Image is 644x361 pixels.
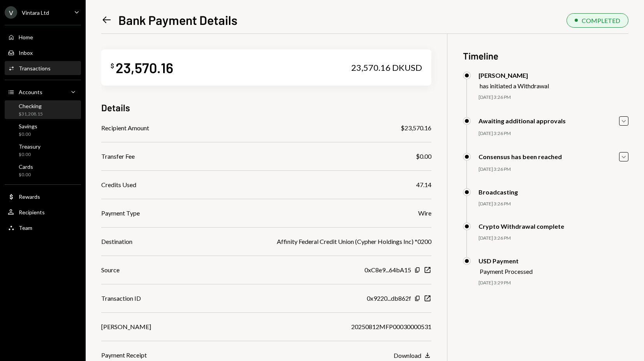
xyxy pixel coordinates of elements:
[19,163,33,170] div: Cards
[19,143,40,150] div: Treasury
[479,117,566,124] div: Awaiting additional approvals
[19,111,43,117] div: $31,208.15
[351,322,431,331] div: 20250812MFP00030000531
[394,352,421,359] div: Download
[5,85,81,99] a: Accounts
[19,103,43,109] div: Checking
[5,205,81,219] a: Recipients
[111,62,114,70] div: $
[101,180,136,189] div: Credits Used
[416,152,431,161] div: $0.00
[418,209,431,218] div: Wire
[101,237,132,246] div: Destination
[5,221,81,235] a: Team
[118,12,238,28] h1: Bank Payment Details
[19,34,33,40] div: Home
[479,188,518,196] div: Broadcasting
[364,265,411,275] div: 0xC8e9...64bA15
[479,257,533,265] div: USD Payment
[479,166,628,173] div: [DATE] 3:26 PM
[19,193,40,200] div: Rewards
[5,121,81,139] a: Savings$0.00
[367,294,411,303] div: 0x9220...db862f
[5,161,81,180] a: Cards$0.00
[463,49,628,62] h3: Timeline
[101,152,135,161] div: Transfer Fee
[19,172,33,178] div: $0.00
[101,209,140,218] div: Payment Type
[101,123,149,133] div: Recipient Amount
[401,123,431,133] div: $23,570.16
[19,65,51,72] div: Transactions
[5,6,17,19] div: V
[277,237,431,246] div: Affinity Federal Credit Union (Cypher Holdings Inc) *0200
[19,49,33,56] div: Inbox
[479,201,628,207] div: [DATE] 3:26 PM
[479,153,562,160] div: Consensus has been reached
[101,265,120,275] div: Source
[351,62,422,73] div: 23,570.16 DKUSD
[5,61,81,75] a: Transactions
[101,101,130,114] h3: Details
[479,130,628,137] div: [DATE] 3:26 PM
[479,94,628,101] div: [DATE] 3:26 PM
[394,351,431,360] button: Download
[480,268,533,275] div: Payment Processed
[101,294,141,303] div: Transaction ID
[480,82,549,89] div: has initiated a Withdrawal
[101,350,147,360] div: Payment Receipt
[19,131,37,138] div: $0.00
[5,141,81,159] a: Treasury$0.00
[479,235,628,242] div: [DATE] 3:26 PM
[101,322,151,331] div: [PERSON_NAME]
[22,9,49,16] div: Vintara Ltd
[19,123,37,130] div: Savings
[479,72,549,79] div: [PERSON_NAME]
[5,30,81,44] a: Home
[479,223,564,230] div: Crypto Withdrawal complete
[19,224,32,231] div: Team
[5,46,81,60] a: Inbox
[19,151,40,158] div: $0.00
[116,59,173,76] div: 23,570.16
[479,280,628,286] div: [DATE] 3:29 PM
[416,180,431,189] div: 47.14
[19,209,45,216] div: Recipients
[19,89,42,95] div: Accounts
[5,100,81,119] a: Checking$31,208.15
[582,17,620,24] div: COMPLETED
[5,189,81,203] a: Rewards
